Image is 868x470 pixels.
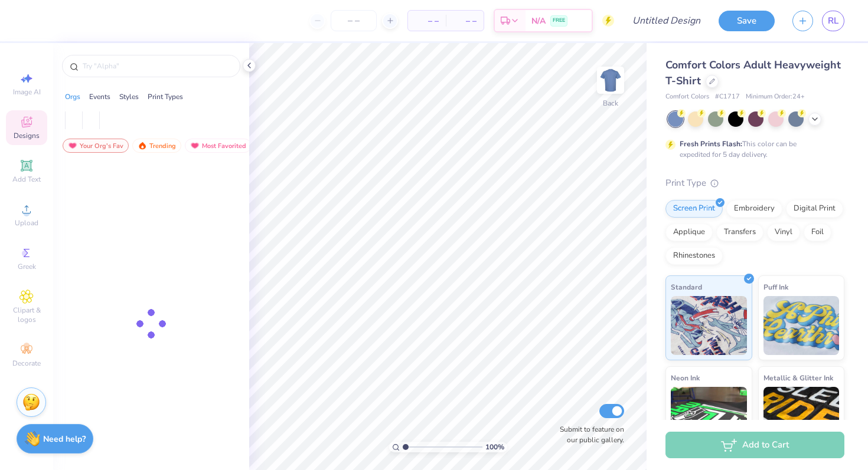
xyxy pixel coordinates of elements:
span: Minimum Order: 24 + [746,92,805,102]
span: Add Text [12,175,41,184]
img: Metallic & Glitter Ink [763,387,840,446]
span: Designs [14,131,40,140]
span: – – [415,15,439,27]
span: – – [453,15,477,27]
div: Print Types [148,91,183,102]
span: RL [828,14,838,28]
img: Back [599,68,622,92]
span: Clipart & logos [6,305,47,324]
img: most_fav.gif [190,142,200,150]
span: Decorate [12,359,41,368]
span: # C1717 [715,92,740,102]
button: Save [719,11,775,31]
span: Greek [18,262,36,271]
div: Print Type [665,176,844,190]
div: This color can be expedited for 5 day delivery. [680,139,825,160]
input: – – [331,10,377,31]
div: Your Org's Fav [63,139,129,153]
div: Back [603,98,618,109]
span: N/A [531,15,546,27]
div: Trending [132,139,181,153]
span: Puff Ink [763,281,788,293]
label: Submit to feature on our public gallery. [553,424,624,445]
span: Image AI [13,87,41,97]
div: Rhinestones [665,247,723,265]
div: Most Favorited [185,139,252,153]
strong: Fresh Prints Flash: [680,139,742,149]
span: Neon Ink [671,372,700,384]
img: trending.gif [138,142,147,150]
div: Events [89,91,110,102]
span: Comfort Colors Adult Heavyweight T-Shirt [665,58,841,88]
div: Digital Print [786,200,843,218]
div: Vinyl [767,224,800,241]
img: Puff Ink [763,296,840,355]
div: Applique [665,224,713,241]
span: Metallic & Glitter Ink [763,372,833,384]
span: 100 % [485,442,504,452]
strong: Need help? [43,433,86,445]
div: Embroidery [726,200,782,218]
div: Foil [804,224,831,241]
input: Untitled Design [623,9,710,32]
div: Styles [119,91,139,102]
a: RL [822,11,844,31]
span: Standard [671,281,702,293]
div: Transfers [716,224,763,241]
img: most_fav.gif [68,142,77,150]
input: Try "Alpha" [81,60,233,72]
span: Upload [15,218,38,228]
div: Screen Print [665,200,723,218]
img: Neon Ink [671,387,747,446]
div: Orgs [65,91,80,102]
span: Comfort Colors [665,92,709,102]
img: Standard [671,296,747,355]
span: FREE [553,17,565,25]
